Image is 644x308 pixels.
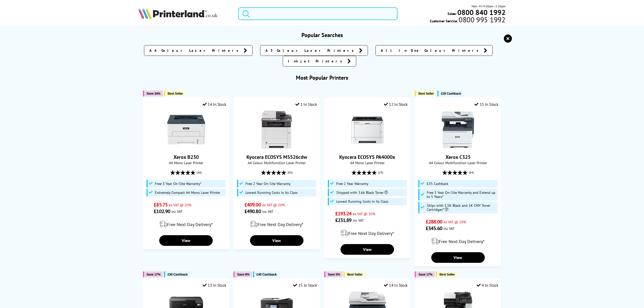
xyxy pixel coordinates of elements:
div: 4 In Stock [477,283,498,288]
span: Sales: [448,11,457,16]
span: £30 Cashback [168,272,188,276]
span: £409.00 [244,201,261,208]
input: Search product or brand [238,7,398,20]
img: Printerland Logo [138,8,218,19]
span: (19) [378,168,383,177]
span: Lowest Running Costs in its Class [245,191,298,195]
span: All In One Colour Printers [381,48,481,53]
div: 15 In Stock [474,102,498,107]
span: (48) [197,168,202,177]
span: £102.90 [154,208,170,215]
a: Kyocera ECOSYS M5526cdw [246,154,307,160]
span: Best Seller [439,272,455,276]
div: 12 In Stock [384,102,408,107]
b: 0800 840 1992 [457,8,506,17]
a: Kyocera ECOSYS M5526cdw [258,145,296,150]
button: Save 34% [143,91,163,96]
div: 13 In Stock [203,283,226,288]
h3: Popular Searches [138,31,506,39]
span: Best Seller [418,92,434,95]
span: £35 Cashback [427,182,448,186]
a: Inkjet Printers [283,56,356,66]
div: modal_delivery [418,234,498,248]
div: modal_delivery [146,217,226,231]
div: modal_delivery [327,226,408,240]
div: 14 In Stock [384,283,408,288]
span: A4 Mono Laser Printer [327,160,408,165]
img: Kyocera ECOSYS M5526cdw [258,111,296,149]
span: Free 3 Year On-Site Warranty* [155,182,201,186]
a: Xerox C325 [439,145,477,150]
button: £40 Cashback [253,271,279,277]
span: Free 2 Year On-Site Warranty [245,182,291,186]
span: (84) [469,168,474,177]
span: Best Seller [347,272,363,276]
span: £35 Cashback [441,92,461,95]
button: Best Seller [436,271,457,277]
button: Save 8% [234,271,252,277]
span: Inkjet Printers [288,59,345,64]
button: £35 Cashback [437,91,463,96]
span: Lowest Running Costs in its Class [336,199,388,203]
button: Save 17% [415,271,435,277]
span: Free 3 Year On-Site Warranty and Extend up to 5 Years* [427,191,496,199]
span: (80) [288,168,293,177]
a: View [250,235,303,246]
span: £85.75 [154,201,168,208]
span: Ships with 1.5K Black and 1K CMY Toner Cartridges* [427,203,496,212]
div: modal_delivery [236,217,317,231]
span: £288.00 [426,218,442,225]
h3: Most Popular Printers [138,74,506,81]
span: A4 Colour Laser Printers [149,48,241,53]
span: A3 Colour Laser Printers [265,48,356,53]
button: Best Seller [164,91,186,96]
div: 15 In Stock [293,283,317,288]
span: £40 Cashback [257,272,277,276]
a: Xerox B230 [167,145,205,150]
span: Best Seller [168,92,183,95]
a: Xerox B230 [173,154,199,160]
button: Best Seller [344,271,365,277]
span: Shipped with 3.6k Black Toner [336,191,388,195]
a: 0800 840 1992 [457,10,506,15]
a: Kyocera ECOSYS PA4000x [348,145,386,150]
a: All In One Colour Printers [375,45,493,56]
span: inc VAT [262,209,273,214]
span: ex VAT @ 20% [443,219,466,224]
a: Kyocera ECOSYS PA4000x [339,154,395,160]
span: ex VAT @ 20% [353,211,375,216]
span: inc VAT [353,218,364,223]
a: View [159,235,213,246]
span: £231.89 [335,217,352,224]
span: A4 Mono Laser Printer [146,160,226,165]
span: £193.24 [335,210,352,217]
span: inc VAT [443,226,455,231]
button: Save 17% [143,271,163,277]
a: A3 Colour Laser Printers [260,45,368,56]
span: Save 34% [147,92,160,95]
button: £30 Cashback [164,271,190,277]
span: Mon - Fri 9:00am - 5:30pm [472,4,506,9]
span: Save 5% [328,272,340,276]
span: A4 Colour Multifunction Laser Printer [418,160,498,165]
a: A4 Colour Laser Printers [144,45,253,56]
img: Kyocera ECOSYS PA4000x [348,111,386,149]
span: £345.60 [426,225,442,232]
a: View [431,252,485,263]
span: Save 8% [237,272,249,276]
div: 1 In Stock [295,102,317,107]
img: Xerox C325 [439,111,477,149]
span: ex VAT @ 20% [169,202,191,207]
span: 0800 995 1992 [458,17,505,22]
span: Free 2 Year Warranty [336,182,368,186]
span: £490.80 [244,208,261,215]
button: Save 5% [324,271,343,277]
span: inc VAT [171,209,183,214]
a: Printerland Logo [138,8,232,20]
span: ex VAT @ 20% [262,202,285,207]
span: Customer Service: [430,17,505,23]
span: Extremely Compact A4 Mono Laser Printer [155,191,220,195]
a: View [341,244,394,255]
a: Xerox C325 [445,154,471,160]
span: Save 17% [147,272,160,276]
